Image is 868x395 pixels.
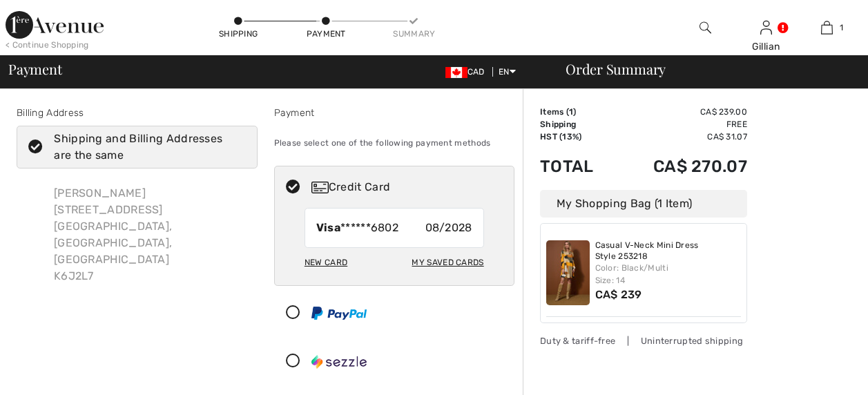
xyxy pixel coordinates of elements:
a: Sign In [760,21,772,34]
img: My Info [760,19,772,36]
div: Color: Black/Multi Size: 14 [595,262,742,287]
div: Payment [274,106,515,120]
td: CA$ 239.00 [615,106,747,118]
div: < Continue Shopping [6,39,89,51]
img: Credit Card [311,182,329,193]
img: Casual V-Neck Mini Dress Style 253218 [546,240,590,305]
span: 08/2028 [425,220,472,236]
img: PayPal [311,307,367,320]
span: EN [499,67,516,77]
div: Summary [393,28,434,40]
a: 1 [797,19,856,36]
td: CA$ 270.07 [615,143,747,190]
div: My Saved Cards [412,251,483,274]
img: search the website [700,19,711,36]
span: 1 [840,21,843,34]
div: Billing Address [17,106,258,120]
div: Credit Card [311,179,505,195]
td: Shipping [540,118,615,131]
td: Total [540,143,615,190]
span: 1 [569,107,573,117]
div: Shipping and Billing Addresses are the same [54,131,236,164]
img: Sezzle [311,355,367,369]
img: My Bag [821,19,833,36]
div: Payment [305,28,347,40]
strong: Visa [316,221,340,234]
span: CAD [445,67,490,77]
td: Items ( ) [540,106,615,118]
td: HST (13%) [540,131,615,143]
div: My Shopping Bag (1 Item) [540,190,747,218]
span: CA$ 239 [595,288,642,301]
div: Order Summary [549,62,860,76]
img: Canadian Dollar [445,67,467,78]
td: Free [615,118,747,131]
a: Casual V-Neck Mini Dress Style 253218 [595,240,742,262]
div: New Card [305,251,347,274]
span: Payment [8,62,61,76]
div: [PERSON_NAME] [STREET_ADDRESS] [GEOGRAPHIC_DATA], [GEOGRAPHIC_DATA], [GEOGRAPHIC_DATA] K6J2L7 [43,174,258,296]
div: Duty & tariff-free | Uninterrupted shipping [540,334,747,347]
div: Please select one of the following payment methods [274,126,515,160]
div: Shipping [218,28,259,40]
img: 1ère Avenue [6,11,104,39]
div: Gillian [736,39,795,54]
td: CA$ 31.07 [615,131,747,143]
